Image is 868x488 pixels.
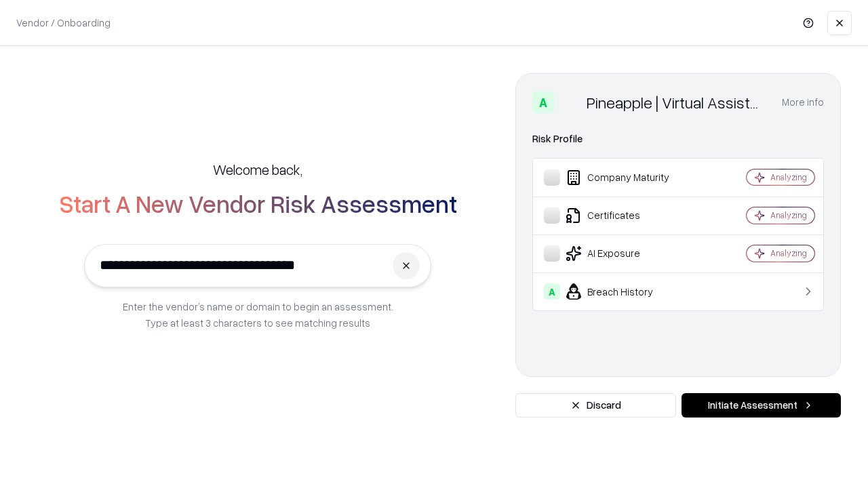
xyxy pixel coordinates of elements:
[559,91,581,113] img: Pineapple | Virtual Assistant Agency
[123,298,393,331] p: Enter the vendor’s name or domain to begin an assessment. Type at least 3 characters to see match...
[59,190,457,217] h2: Start A New Vendor Risk Assessment
[544,283,560,300] div: A
[770,209,807,221] div: Analyzing
[532,91,554,113] div: A
[544,283,706,300] div: Breach History
[682,393,841,418] button: Initiate Assessment
[770,247,807,259] div: Analyzing
[587,91,766,113] div: Pineapple | Virtual Assistant Agency
[544,245,706,262] div: AI Exposure
[544,169,706,186] div: Company Maturity
[782,90,824,115] button: More info
[532,131,824,147] div: Risk Profile
[213,160,302,179] h5: Welcome back,
[16,16,111,30] p: Vendor / Onboarding
[515,393,676,418] button: Discard
[770,171,807,183] div: Analyzing
[544,207,706,224] div: Certificates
